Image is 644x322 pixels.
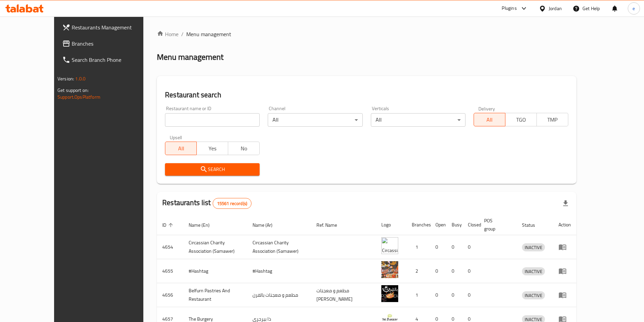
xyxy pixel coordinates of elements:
td: 0 [446,259,462,283]
button: Search [165,163,260,176]
td: #Hashtag [183,259,247,283]
img: ​Circassian ​Charity ​Association​ (Samawer) [381,237,398,254]
button: All [165,142,197,155]
td: 1 [406,283,430,307]
div: Menu [558,291,571,299]
button: TMP [536,113,568,126]
a: Restaurants Management [57,19,162,35]
h2: Restaurants list [162,198,252,209]
div: INACTIVE [522,243,545,251]
span: Search [170,165,254,174]
img: #Hashtag [381,261,398,278]
div: INACTIVE [522,267,545,275]
div: Total records count [213,198,252,209]
span: ID [162,221,175,229]
span: No [231,144,257,153]
td: مطعم و معجنات [PERSON_NAME] [311,283,376,307]
td: Belfurn Pastries And Restaurant [183,283,247,307]
label: Upsell [170,135,182,140]
nav: breadcrumb [157,30,576,38]
td: 0 [430,283,446,307]
div: Export file [557,195,574,212]
li: / [181,30,184,38]
span: INACTIVE [522,292,545,299]
a: Support.OpsPlatform [57,93,100,101]
th: Branches [406,215,430,235]
td: 0 [446,235,462,259]
td: 2 [406,259,430,283]
span: TGO [508,115,534,125]
td: مطعم و معجنات بالفرن [247,283,311,307]
span: Search Branch Phone [72,56,156,64]
button: TGO [505,113,537,126]
span: All [168,144,194,153]
input: Search for restaurant name or ID.. [165,113,260,127]
div: Jordan [549,5,562,12]
span: All [477,115,503,125]
td: 0 [430,259,446,283]
td: 0 [462,283,479,307]
div: All [371,113,466,127]
th: Closed [462,215,479,235]
span: e [633,5,635,12]
td: #Hashtag [247,259,311,283]
span: Yes [199,144,225,153]
td: ​Circassian ​Charity ​Association​ (Samawer) [183,235,247,259]
td: 0 [462,259,479,283]
span: Get support on: [57,86,89,95]
span: 15561 record(s) [213,200,251,207]
th: Open [430,215,446,235]
button: No [228,142,260,155]
button: Yes [196,142,228,155]
span: Name (En) [189,221,218,229]
div: Menu [558,267,571,275]
span: Ref. Name [316,221,346,229]
a: Home [157,30,178,38]
div: All [268,113,362,127]
button: All [474,113,505,126]
td: 4655 [157,259,183,283]
th: Busy [446,215,462,235]
label: Delivery [478,106,495,111]
td: 0 [446,283,462,307]
span: 1.0.0 [75,74,86,83]
img: Belfurn Pastries And Restaurant [381,285,398,302]
a: Search Branch Phone [57,52,162,68]
th: Logo [376,215,406,235]
span: INACTIVE [522,244,545,251]
td: ​Circassian ​Charity ​Association​ (Samawer) [247,235,311,259]
span: Name (Ar) [253,221,281,229]
span: Restaurants Management [72,23,156,31]
div: Menu [558,243,571,251]
span: Status [522,221,544,229]
span: Version: [57,74,74,83]
span: Branches [72,40,156,48]
span: INACTIVE [522,268,545,275]
td: 4656 [157,283,183,307]
th: Action [553,215,576,235]
span: POS group [484,217,508,233]
td: 4654 [157,235,183,259]
a: Branches [57,35,162,52]
span: Menu management [186,30,231,38]
td: 0 [462,235,479,259]
td: 1 [406,235,430,259]
span: TMP [540,115,566,125]
h2: Menu management [157,52,223,63]
td: 0 [430,235,446,259]
h2: Restaurant search [165,90,568,100]
div: Plugins [502,4,517,13]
